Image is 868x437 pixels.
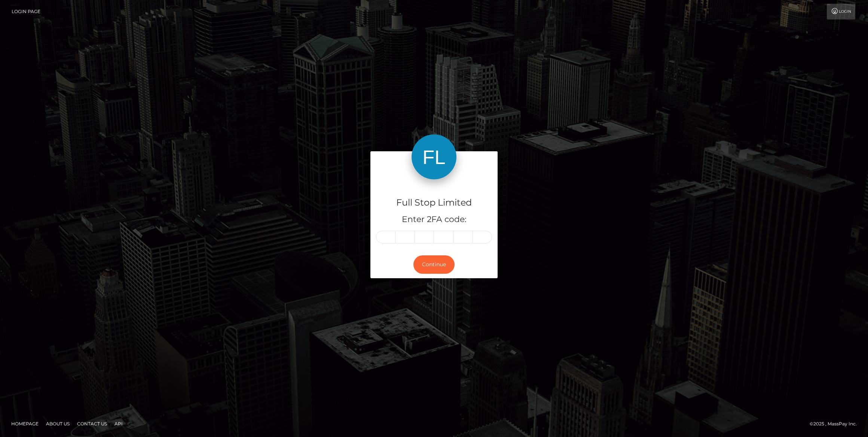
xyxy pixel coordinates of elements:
a: Contact Us [74,418,110,430]
a: Login [827,4,855,19]
a: API [111,418,126,430]
div: © 2025 , MassPay Inc. [810,420,862,428]
button: Continue [413,255,455,274]
img: Full Stop Limited [412,134,456,179]
a: Login Page [12,4,40,19]
h4: Full Stop Limited [376,196,492,209]
a: Homepage [8,418,42,430]
h5: Enter 2FA code: [376,214,492,225]
a: About Us [43,418,73,430]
